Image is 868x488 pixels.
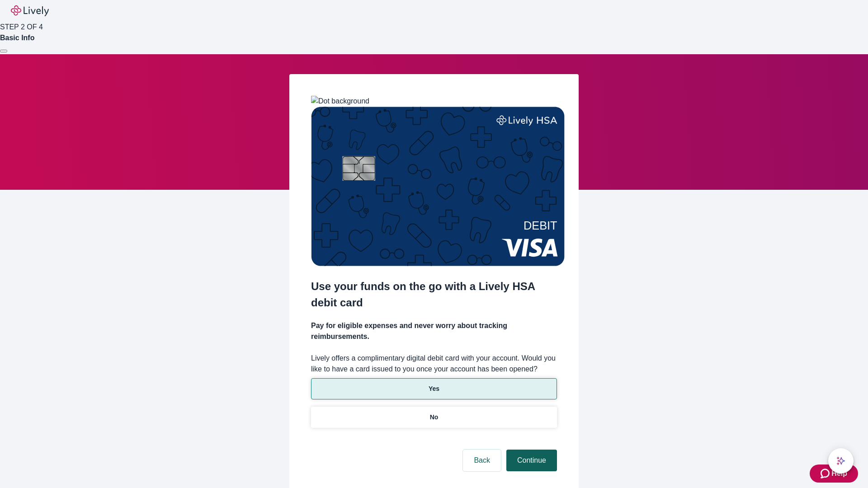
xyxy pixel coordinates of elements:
button: Zendesk support iconHelp [810,465,858,483]
img: Lively [11,5,49,16]
h4: Pay for eligible expenses and never worry about tracking reimbursements. [311,320,557,342]
h2: Use your funds on the go with a Lively HSA debit card [311,278,557,311]
svg: Lively AI Assistant [836,456,845,465]
button: Continue [506,450,557,471]
span: Help [831,468,847,479]
img: Dot background [311,96,369,107]
button: chat [828,448,854,474]
p: No [430,413,439,422]
label: Lively offers a complimentary digital debit card with your account. Would you like to have a card... [311,353,557,375]
button: Back [463,450,501,471]
p: Yes [429,384,439,394]
button: No [311,407,557,428]
img: Debit card [311,107,565,266]
svg: Zendesk support icon [821,468,831,479]
button: Yes [311,378,557,399]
